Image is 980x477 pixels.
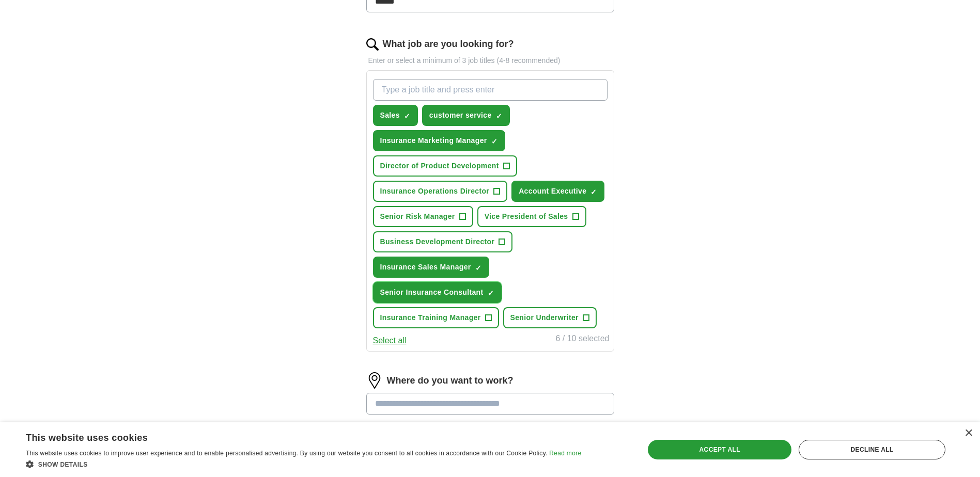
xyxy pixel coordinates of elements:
label: What job are you looking for? [383,37,514,51]
div: Show details [26,459,581,469]
button: Director of Product Development [373,155,517,177]
span: ✓ [488,289,494,297]
button: Account Executive✓ [511,181,604,202]
span: ✓ [491,137,497,146]
button: Select all [373,335,407,347]
span: Insurance Training Manager [380,312,481,323]
span: Senior Insurance Consultant [380,287,484,298]
span: Account Executive [519,186,586,197]
span: ✓ [590,188,597,196]
img: search.png [366,38,379,51]
span: ✓ [404,112,410,120]
div: Accept all [648,440,791,459]
button: Senior Risk Manager [373,206,473,227]
span: ✓ [496,112,502,120]
button: Business Development Director [373,231,513,252]
span: Show details [38,461,88,468]
input: Type a job title and press enter [373,79,608,101]
span: Senior Underwriter [510,312,579,323]
span: Business Development Director [380,236,495,247]
button: Senior Underwriter [503,307,597,328]
span: This website uses cookies to improve user experience and to enable personalised advertising. By u... [26,450,548,457]
span: Insurance Sales Manager [380,262,471,273]
span: customer service [429,110,492,121]
span: Vice President of Sales [485,211,568,222]
label: Where do you want to work? [387,374,514,388]
div: 6 / 10 selected [555,332,609,347]
p: Enter or select a minimum of 3 job titles (4-8 recommended) [366,55,614,66]
a: Read more, opens a new window [549,450,581,457]
span: Senior Risk Manager [380,211,455,222]
button: Senior Insurance Consultant✓ [373,282,502,303]
button: Insurance Training Manager [373,307,499,328]
span: Insurance Marketing Manager [380,135,487,146]
button: Insurance Operations Director [373,181,508,202]
span: ✓ [475,264,481,272]
button: customer service✓ [422,105,510,126]
span: Sales [380,110,400,121]
button: Vice President of Sales [477,206,586,227]
div: Decline all [799,440,945,459]
span: Insurance Operations Director [380,186,490,197]
span: Director of Product Development [380,161,499,171]
button: Insurance Marketing Manager✓ [373,130,505,151]
div: Close [965,430,972,437]
button: Insurance Sales Manager✓ [373,257,489,278]
button: Sales✓ [373,105,418,126]
div: This website uses cookies [26,428,555,444]
img: location.png [366,372,383,389]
